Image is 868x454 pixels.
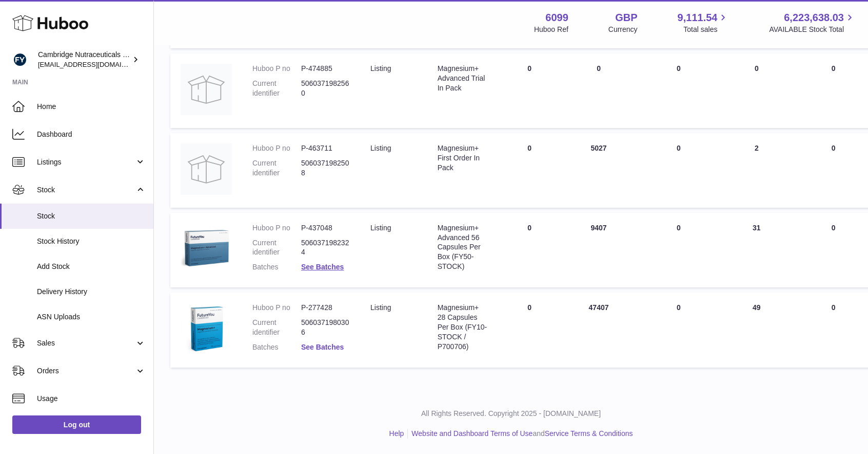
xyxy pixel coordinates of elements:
td: 0 [637,293,720,368]
div: Cambridge Nutraceuticals Ltd [38,50,130,69]
dt: Batches [252,262,301,272]
div: Huboo Ref [534,25,568,34]
dt: Current identifier [252,79,301,98]
dt: Huboo P no [252,223,301,233]
span: 0 [832,64,836,72]
span: Home [37,102,146,112]
img: product image [181,64,232,115]
span: Dashboard [37,130,146,139]
img: product image [181,143,232,195]
dt: Huboo P no [252,143,301,153]
dd: 5060371982324 [301,238,350,258]
strong: GBP [615,11,637,25]
div: Magnesium+ 28 Capsules Per Box (FY10-STOCK / P700706) [438,303,488,351]
dt: Batches [252,342,301,352]
span: listing [370,144,391,152]
span: listing [370,64,391,72]
td: 0 [637,53,720,128]
div: Magnesium+ Advanced 56 Capsules Per Box (FY50-STOCK) [438,223,488,271]
img: huboo@camnutra.com [12,52,28,67]
span: Stock [37,211,146,221]
span: Sales [37,338,135,348]
span: Stock [37,185,135,195]
dd: 5060371980306 [301,318,350,337]
dd: P-277428 [301,303,350,313]
strong: 6099 [545,11,568,25]
span: [EMAIL_ADDRESS][DOMAIN_NAME] [38,60,151,68]
td: 0 [560,53,637,128]
div: Magnesium+ First Order In Pack [438,143,488,173]
td: 0 [637,213,720,288]
div: Currency [608,25,638,34]
span: Usage [37,394,146,404]
dd: P-463711 [301,143,350,153]
td: 0 [499,53,560,128]
span: Delivery History [37,287,146,297]
span: listing [370,224,391,232]
img: product image [181,223,232,275]
span: Stock History [37,237,146,246]
td: 31 [720,213,793,288]
dt: Current identifier [252,318,301,337]
span: listing [370,303,391,312]
dt: Huboo P no [252,303,301,313]
img: product image [181,303,232,354]
span: 0 [832,303,836,312]
td: 9407 [560,213,637,288]
span: Orders [37,366,135,376]
dd: 5060371982508 [301,158,350,178]
a: Log out [12,415,141,434]
a: See Batches [301,343,344,351]
a: Website and Dashboard Terms of Use [411,429,532,438]
dd: P-474885 [301,64,350,74]
td: 49 [720,293,793,368]
a: Service Terms & Conditions [545,429,633,438]
a: 6,223,638.03 AVAILABLE Stock Total [769,11,856,34]
td: 0 [499,133,560,208]
a: See Batches [301,263,344,271]
div: Magnesium+ Advanced Trial In Pack [438,64,488,93]
span: 9,111.54 [678,11,718,25]
span: AVAILABLE Stock Total [769,25,856,34]
dt: Current identifier [252,238,301,258]
span: 0 [832,224,836,232]
a: Help [389,429,404,438]
span: Listings [37,157,135,167]
p: All Rights Reserved. Copyright 2025 - [DOMAIN_NAME] [162,409,860,419]
li: and [408,429,633,439]
dd: P-437048 [301,223,350,233]
span: 6,223,638.03 [784,11,844,25]
dd: 5060371982560 [301,79,350,98]
span: ASN Uploads [37,312,146,322]
span: Add Stock [37,262,146,271]
td: 0 [637,133,720,208]
td: 47407 [560,293,637,368]
dt: Current identifier [252,158,301,178]
td: 0 [499,293,560,368]
span: Total sales [683,25,729,34]
span: 0 [832,144,836,152]
a: 9,111.54 Total sales [678,11,729,34]
td: 0 [499,213,560,288]
td: 2 [720,133,793,208]
td: 0 [720,53,793,128]
dt: Huboo P no [252,64,301,74]
td: 5027 [560,133,637,208]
